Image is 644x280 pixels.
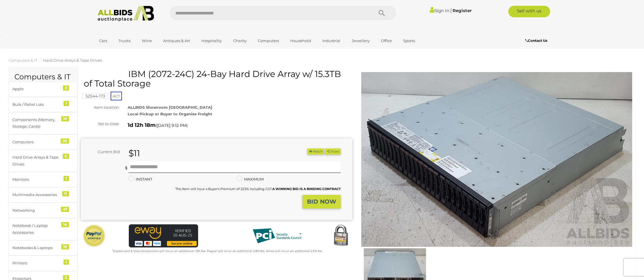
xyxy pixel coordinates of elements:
[64,176,69,181] div: 1
[12,154,60,168] div: Hard Drive Arrays & Tape Drives
[82,224,106,247] img: Official PayPal Seal
[9,81,78,97] a: Apple 3
[307,149,324,155] button: Watch
[9,255,78,271] a: Printers 1
[9,112,78,134] a: Components (Memory, Storage, Cards) 19
[95,46,144,55] a: [GEOGRAPHIC_DATA]
[129,176,152,183] label: INSTANT
[9,187,78,202] a: Multimedia Accessories 11
[63,154,69,159] div: 9
[62,191,69,196] div: 11
[94,6,157,22] img: Allbids.com.au
[272,187,341,191] b: A WINNING BID IS A BINDING CONTRACT
[508,6,550,17] a: Sell with us
[128,122,156,128] strong: 1d 12h 18m
[319,36,344,46] a: Industrial
[12,176,60,183] div: Monitors
[12,191,60,198] div: Multimedia Accessories
[198,36,226,46] a: Hospitality
[9,203,78,218] a: Networking 47
[9,240,78,255] a: Notebooks & Laptops 19
[129,224,198,247] img: eWAY Payment Gateway
[453,8,472,13] a: Register
[325,149,341,155] button: Share
[248,224,306,247] img: PCI DSS compliant
[61,207,69,212] div: 47
[302,195,341,208] button: BID NOW
[128,112,212,116] strong: Local Pickup or Buyer to Organise Freight
[77,104,123,111] div: Item location
[128,105,212,110] strong: ALLBIDS Showroom [GEOGRAPHIC_DATA]
[329,224,352,247] img: Secured by Rapid SSL
[129,148,140,159] strong: $11
[14,73,72,81] h2: Computers & IT
[61,244,69,249] div: 19
[95,36,111,46] a: Cars
[157,123,187,128] span: [DATE] 9:12 PM
[156,123,188,128] span: ( )
[361,72,632,247] img: IBM (2072-24C) 24-Bay Hard Drive Array w/ 15.3TB of Total Storage
[367,6,396,20] button: Search
[111,92,122,100] span: ACT
[9,134,78,150] a: Computers 29
[525,38,547,43] b: Contact Us
[254,36,283,46] a: Computers
[77,121,123,127] div: Set to close
[43,58,102,63] a: Hard Drive Arrays & Tape Drives
[307,149,324,155] li: Watch this item
[9,97,78,112] a: Bulk / Pallet Lots 1
[82,93,108,99] mark: 52544-173
[12,101,60,108] div: Bulk / Pallet Lots
[82,94,108,98] a: 52544-173
[12,139,60,145] div: Computers
[348,36,373,46] a: Jewellery
[9,150,78,172] a: Hard Drive Arrays & Tape Drives 9
[115,36,134,46] a: Trucks
[61,138,69,144] div: 29
[229,36,250,46] a: Charity
[9,58,37,63] a: Computers & IT
[450,7,452,14] span: |
[12,86,60,92] div: Apple
[9,218,78,240] a: Notebook / Laptop Accessories 14
[12,260,60,266] div: Printers
[112,249,323,253] small: Mastercard & Visa transactions will incur an additional 1.9% fee. Paypal will incur an additional...
[138,36,156,46] a: Wine
[64,101,69,106] div: 1
[175,187,341,191] small: This Item will incur a Buyer's Premium of 22.5% including GST.
[84,69,351,88] h1: IBM (2072-24C) 24-Bay Hard Drive Array w/ 15.3TB of Total Storage
[307,198,336,205] strong: BID NOW
[399,36,419,46] a: Sports
[61,116,69,121] div: 19
[12,207,60,214] div: Networking
[430,8,449,13] a: Sign In
[81,149,124,155] div: Current Bid
[525,37,549,44] a: Contact Us
[63,85,69,91] div: 3
[12,245,60,251] div: Notebooks & Laptops
[61,222,69,227] div: 14
[286,36,315,46] a: Household
[12,222,60,236] div: Notebook / Laptop Accessories
[12,116,60,130] div: Components (Memory, Storage, Cards)
[237,176,264,183] label: MAXIMUM
[159,36,194,46] a: Antiques & Art
[9,172,78,187] a: Monitors 1
[64,260,69,265] div: 1
[377,36,396,46] a: Office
